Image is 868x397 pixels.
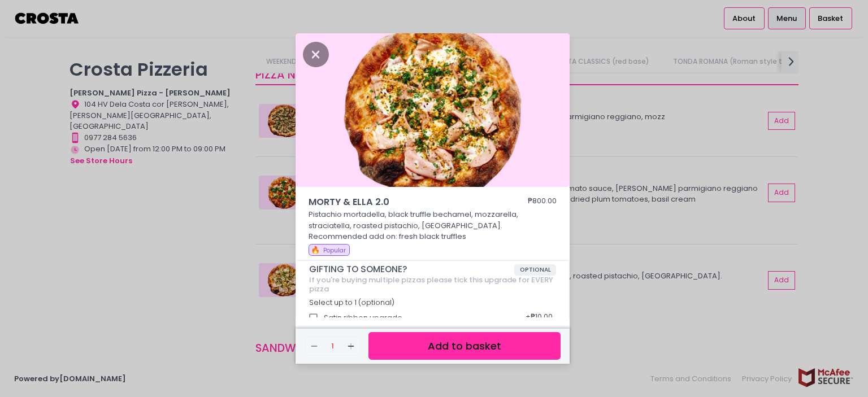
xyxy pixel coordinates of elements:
[303,48,329,59] button: Close
[368,332,561,360] button: Add to basket
[528,195,557,209] div: ₱800.00
[309,264,514,274] span: GIFTING TO SOMEONE?
[522,307,556,329] div: + ₱10.00
[309,276,557,293] div: If you're buying multiple pizzas please tick this upgrade for EVERY pizza
[514,264,557,276] span: OPTIONAL
[309,298,394,307] span: Select up to 1 (optional)
[296,33,570,187] img: MORTY & ELLA 2.0
[309,195,495,209] span: MORTY & ELLA 2.0
[323,246,346,255] span: Popular
[309,209,557,242] p: Pistachio mortadella, black truffle bechamel, mozzarella, straciatella, roasted pistachio, [GEOGR...
[311,245,320,255] span: 🔥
